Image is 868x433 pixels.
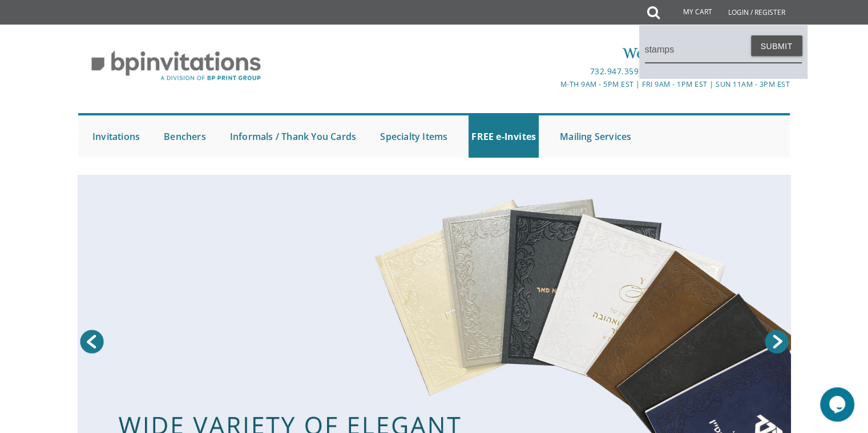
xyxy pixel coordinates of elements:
[227,115,359,158] a: Informals / Thank You Cards
[645,37,802,63] input: Search
[316,78,790,90] div: M-Th 9am - 5pm EST | Fri 9am - 1pm EST | Sun 11am - 3pm EST
[161,115,209,158] a: Benchers
[590,66,643,77] a: 732.947.3597
[316,65,790,78] div: |
[751,35,802,56] button: Submit
[659,1,720,24] a: My Cart
[762,327,791,356] a: Next
[78,42,274,90] img: BP Invitation Loft
[78,327,106,356] a: Prev
[469,115,539,158] a: FREE e-Invites
[377,115,450,158] a: Specialty Items
[820,387,857,422] iframe: chat widget
[90,115,143,158] a: Invitations
[316,42,790,65] div: We're here to serve you!
[557,115,634,158] a: Mailing Services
